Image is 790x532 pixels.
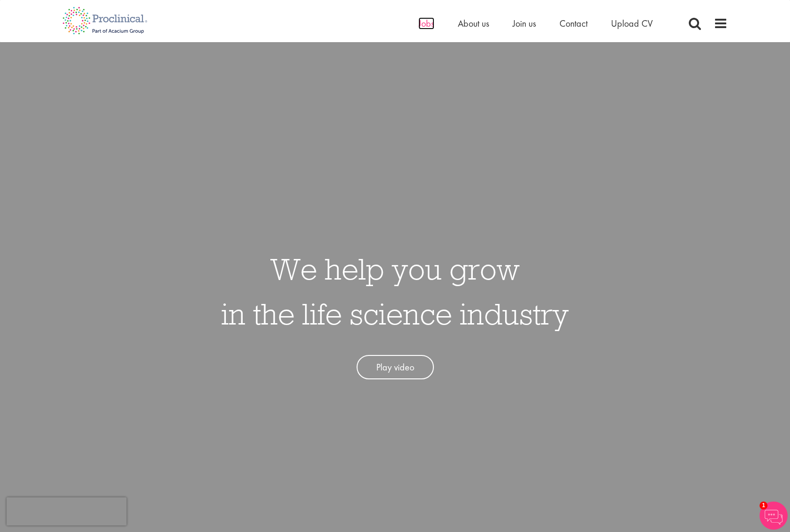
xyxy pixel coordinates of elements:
a: Join us [513,17,536,30]
a: Play video [357,355,434,380]
h1: We help you grow in the life science industry [221,246,569,336]
span: 1 [760,502,768,510]
a: About us [458,17,489,30]
a: Jobs [418,17,434,30]
img: Chatbot [760,502,788,530]
a: Contact [559,17,588,30]
a: Upload CV [611,17,653,30]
